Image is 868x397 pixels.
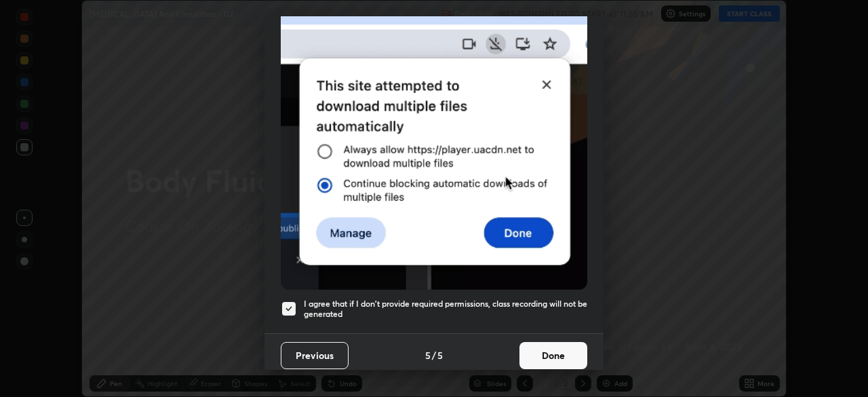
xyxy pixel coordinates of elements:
h4: 5 [437,348,443,362]
h4: / [432,348,436,362]
h4: 5 [425,348,431,362]
button: Previous [281,342,349,369]
h5: I agree that if I don't provide required permissions, class recording will not be generated [304,299,587,320]
button: Done [519,342,587,369]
